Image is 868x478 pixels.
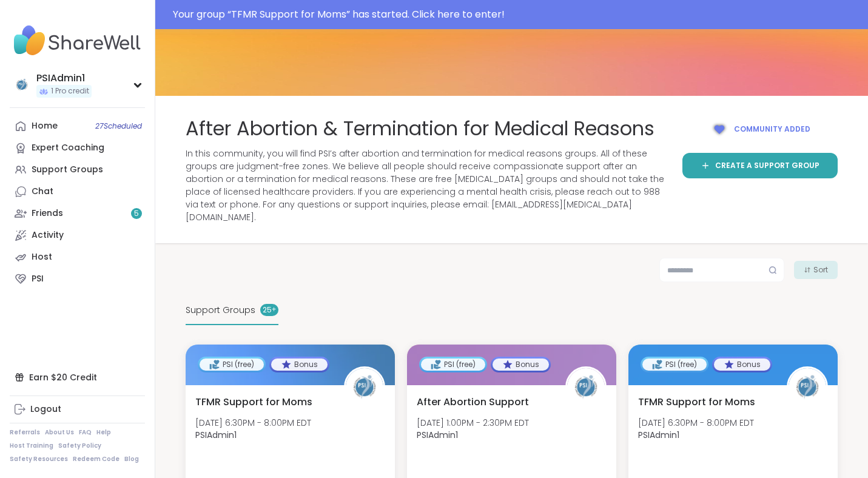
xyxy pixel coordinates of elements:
[567,368,605,406] img: PSIAdmin1
[10,399,145,420] a: Logout
[32,120,58,132] div: Home
[186,304,255,317] span: Support Groups
[45,428,74,437] a: About Us
[32,142,104,154] div: Expert Coaching
[417,395,529,409] span: After Abortion Support
[200,358,264,371] div: PSI (free)
[421,358,485,371] div: PSI (free)
[32,229,64,241] div: Activity
[195,429,237,441] b: PSIAdmin1
[10,224,145,246] a: Activity
[346,368,383,406] img: PSIAdmin1
[789,368,826,406] img: PSIAdmin1
[10,246,145,268] a: Host
[10,455,68,463] a: Safety Resources
[714,358,770,371] div: Bonus
[260,304,278,316] div: 25
[186,115,654,143] span: After Abortion & Termination for Medical Reasons
[10,181,145,203] a: Chat
[124,455,139,463] a: Blog
[642,358,707,371] div: PSI (free)
[32,273,44,285] div: PSI
[173,7,861,22] div: Your group “ TFMR Support for Moms ” has started. Click here to enter!
[10,19,145,62] img: ShareWell Nav Logo
[32,207,63,220] div: Friends
[715,160,819,171] span: Create a support group
[10,203,145,224] a: Friends5
[271,358,328,371] div: Bonus
[186,147,668,224] span: In this community, you will find PSI’s after abortion and termination for medical reasons groups....
[10,366,145,388] div: Earn $20 Credit
[417,429,458,441] b: PSIAdmin1
[638,395,755,409] span: TFMR Support for Moms
[134,209,139,219] span: 5
[682,115,838,143] button: Community added
[30,403,61,416] div: Logout
[95,121,142,131] span: 27 Scheduled
[10,115,145,137] a: Home27Scheduled
[32,164,103,176] div: Support Groups
[155,29,868,96] img: Topic cover
[12,75,32,95] img: PSIAdmin1
[813,264,828,275] span: Sort
[79,428,92,437] a: FAQ
[51,86,89,96] span: 1 Pro credit
[32,186,53,198] div: Chat
[195,395,312,409] span: TFMR Support for Moms
[10,442,53,450] a: Host Training
[36,72,92,85] div: PSIAdmin1
[32,251,52,263] div: Host
[58,442,101,450] a: Safety Policy
[638,429,679,441] b: PSIAdmin1
[682,153,838,178] a: Create a support group
[734,124,810,135] span: Community added
[493,358,549,371] div: Bonus
[73,455,119,463] a: Redeem Code
[10,428,40,437] a: Referrals
[272,305,276,315] pre: +
[96,428,111,437] a: Help
[10,268,145,290] a: PSI
[10,159,145,181] a: Support Groups
[10,137,145,159] a: Expert Coaching
[417,417,529,429] span: [DATE] 1:00PM - 2:30PM EDT
[195,417,311,429] span: [DATE] 6:30PM - 8:00PM EDT
[638,417,754,429] span: [DATE] 6:30PM - 8:00PM EDT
